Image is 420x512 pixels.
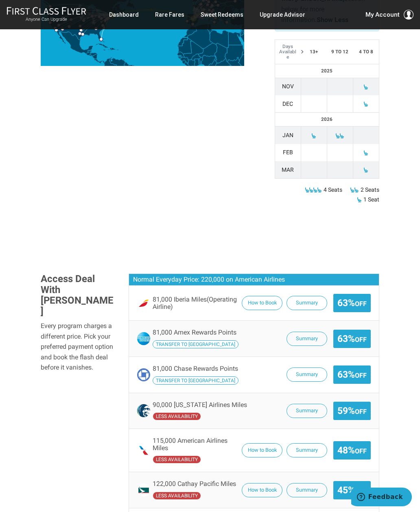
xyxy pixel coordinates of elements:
[207,24,212,34] path: Tunisia
[201,55,216,67] path: Nigeria
[153,412,201,420] span: Alaska Airlines has undefined availability seats availability compared to the operating carrier.
[177,37,188,46] path: Western Sahara
[337,334,367,344] span: 63%
[100,37,107,41] g: Ft. Lauderdale
[182,26,197,37] path: Morocco
[7,7,86,15] img: First Class Flyer
[301,40,327,64] th: 13+
[275,127,301,144] td: Jan
[55,28,61,32] g: San Diego
[89,55,92,56] path: El Salvador
[227,57,241,68] path: South Sudan
[188,24,213,49] path: Algeria
[275,78,301,95] td: Nov
[275,64,379,78] th: 2025
[153,296,238,310] span: 81,000 Iberia Miles
[92,54,97,59] path: Nicaragua
[117,50,119,50] path: Puerto Rico
[363,195,379,204] span: 1 Seat
[355,487,367,495] small: Off
[337,445,367,455] span: 48%
[79,28,86,32] g: Dallas
[260,7,305,22] a: Upgrade Advisor
[178,57,182,59] path: Guinea-Bissau
[337,406,367,416] span: 59%
[199,57,203,65] path: Benin
[327,40,353,64] th: 9 to 12
[351,488,412,508] iframe: Opens a widget where you can find more information
[177,38,192,55] path: Mauritania
[287,443,327,457] button: Summary
[153,480,236,488] span: 122,000 Cathay Pacific Miles
[103,50,106,51] path: Jamaica
[287,296,327,310] button: Summary
[108,48,111,50] path: Haiti
[41,274,116,317] h3: Access Deal With [PERSON_NAME]
[95,44,108,48] path: Cuba
[81,33,88,36] g: Houston
[355,372,367,379] small: Off
[192,54,201,61] path: Burkina Faso
[355,447,367,455] small: Off
[188,59,195,67] path: Côte d'Ivoire
[337,370,367,380] span: 63%
[90,53,97,56] path: Honduras
[242,296,282,310] button: How to Book
[228,32,243,45] path: Egypt
[184,41,203,60] path: Mali
[109,7,139,22] a: Dashboard
[194,59,199,66] path: Ghana
[153,365,238,372] span: 81,000 Chase Rewards Points
[241,28,242,30] path: Lebanon
[210,30,229,48] path: Libya
[287,483,327,497] button: Summary
[361,185,379,195] span: 2 Seats
[201,7,243,22] a: Sweet Redeems
[153,328,236,336] span: 81,000 Amex Rewards Points
[214,43,227,63] path: Chad
[90,50,91,53] path: Belize
[242,483,282,497] button: How to Book
[56,31,93,55] path: Mexico
[287,368,327,382] button: Summary
[153,492,201,500] span: Cathay Pacific has undefined availability seats availability compared to the operating carrier.
[7,7,86,23] a: First Class FlyerAnyone Can Upgrade
[275,113,379,126] th: 2026
[177,52,184,57] path: Senegal
[275,95,301,113] td: Dec
[155,7,184,22] a: Rare Fares
[153,455,201,464] span: American Airlines has undefined availability seats availability compared to the operating carrier.
[355,336,367,344] small: Off
[182,60,186,64] path: Sierra Leone
[184,62,189,67] path: Liberia
[240,30,242,35] path: Israel
[98,61,105,63] path: Panama
[216,59,231,69] path: Central African Republic
[153,401,247,409] span: 90,000 [US_STATE] Airlines Miles
[355,408,367,416] small: Off
[198,59,201,65] path: Togo
[41,321,116,373] div: Every program charges a different price. Pick your preferred payment option and book the flash de...
[153,376,238,385] span: Transfer your Chase Rewards Points to Iberia
[199,43,217,58] path: Niger
[87,50,92,56] path: Guatemala
[123,59,125,60] path: Trinidad and Tobago
[111,48,116,50] path: Dominican Republic
[153,295,237,311] span: (Operating Airline)
[365,10,400,20] span: My Account
[153,340,238,348] span: Transfer your Amex Rewards Points to Iberia
[78,32,85,35] g: Austin
[153,437,238,451] span: 115,000 American Airlines Miles
[355,300,367,308] small: Off
[275,144,301,161] td: Feb
[337,298,367,308] span: 63%
[7,17,86,22] small: Anyone Can Upgrade
[275,161,301,179] td: Mar
[353,40,379,64] th: 4 to 8
[324,185,342,195] span: 4 Seats
[365,10,413,20] button: My Account
[241,31,241,32] path: Palestinian Territories
[287,404,327,418] button: Summary
[225,45,245,62] path: Sudan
